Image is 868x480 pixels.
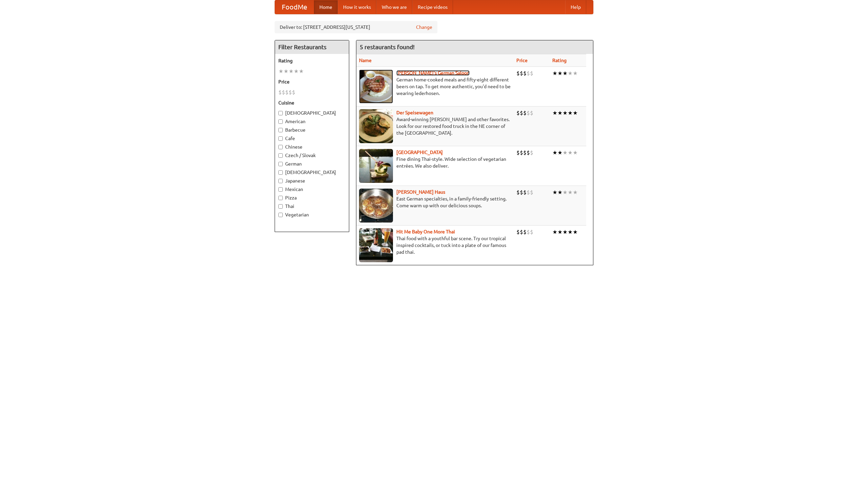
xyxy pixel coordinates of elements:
li: $ [530,228,533,236]
a: [PERSON_NAME]'s German Saloon [396,70,470,76]
li: ★ [552,70,557,77]
li: $ [527,149,530,156]
li: ★ [563,189,568,196]
li: $ [523,109,527,117]
li: $ [516,228,520,236]
li: ★ [289,68,294,75]
li: ★ [557,228,563,236]
li: $ [523,228,527,236]
input: Pizza [278,196,283,200]
label: German [278,160,346,167]
li: ★ [573,70,578,77]
li: $ [530,70,533,77]
p: Thai food with a youthful bar scene. Try our tropical inspired cocktails, or tuck into a plate of... [359,235,511,255]
li: ★ [573,228,578,236]
img: kohlhaus.jpg [359,189,393,223]
input: Czech / Slovak [278,153,283,158]
label: Vegetarian [278,211,346,218]
input: German [278,162,283,166]
li: $ [516,189,520,196]
li: $ [285,89,289,96]
li: ★ [568,70,573,77]
li: ★ [552,149,557,156]
li: ★ [299,68,304,75]
label: Chinese [278,143,346,150]
li: ★ [563,149,568,156]
a: How it works [338,0,376,14]
p: East German specialties, in a family-friendly setting. Come warm up with our delicious soups. [359,195,511,209]
img: satay.jpg [359,149,393,183]
li: ★ [568,109,573,117]
li: $ [292,89,295,96]
li: $ [523,70,527,77]
a: Home [314,0,338,14]
input: Thai [278,204,283,209]
a: FoodMe [275,0,314,14]
li: ★ [563,109,568,117]
input: Japanese [278,179,283,183]
h4: Filter Restaurants [275,40,349,54]
li: ★ [573,109,578,117]
li: ★ [563,70,568,77]
a: [GEOGRAPHIC_DATA] [396,150,443,155]
a: Hit Me Baby One More Thai [396,229,455,234]
h5: Rating [278,57,346,64]
label: Cafe [278,135,346,142]
li: ★ [573,149,578,156]
li: ★ [278,68,283,75]
li: $ [523,149,527,156]
li: ★ [552,109,557,117]
a: Der Speisewagen [396,110,433,115]
li: $ [520,228,523,236]
p: Fine dining Thai-style. Wide selection of vegetarian entrées. We also deliver. [359,156,511,169]
ng-pluralize: 5 restaurants found! [360,44,415,50]
li: ★ [552,228,557,236]
input: Mexican [278,187,283,192]
label: Mexican [278,186,346,193]
input: Cafe [278,136,283,141]
li: ★ [563,228,568,236]
li: $ [289,89,292,96]
a: Recipe videos [412,0,453,14]
a: Who we are [376,0,412,14]
label: [DEMOGRAPHIC_DATA] [278,110,346,116]
a: Price [516,58,528,63]
li: ★ [552,189,557,196]
li: $ [278,89,282,96]
label: Czech / Slovak [278,152,346,159]
input: Vegetarian [278,213,283,217]
a: Name [359,58,372,63]
input: [DEMOGRAPHIC_DATA] [278,111,283,115]
li: $ [520,189,523,196]
label: American [278,118,346,125]
li: ★ [573,189,578,196]
label: Pizza [278,194,346,201]
img: babythai.jpg [359,228,393,262]
img: speisewagen.jpg [359,109,393,143]
li: ★ [557,189,563,196]
li: $ [516,70,520,77]
li: $ [282,89,285,96]
li: $ [516,109,520,117]
li: $ [520,149,523,156]
input: Chinese [278,145,283,149]
li: ★ [568,228,573,236]
li: ★ [568,149,573,156]
a: Rating [552,58,567,63]
li: $ [527,228,530,236]
b: [PERSON_NAME] Haus [396,189,445,195]
img: esthers.jpg [359,70,393,103]
p: Award-winning [PERSON_NAME] and other favorites. Look for our restored food truck in the NE corne... [359,116,511,136]
input: [DEMOGRAPHIC_DATA] [278,170,283,175]
input: Barbecue [278,128,283,132]
input: American [278,119,283,124]
li: ★ [568,189,573,196]
li: ★ [557,109,563,117]
li: $ [520,109,523,117]
label: Japanese [278,177,346,184]
li: $ [530,189,533,196]
label: [DEMOGRAPHIC_DATA] [278,169,346,176]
